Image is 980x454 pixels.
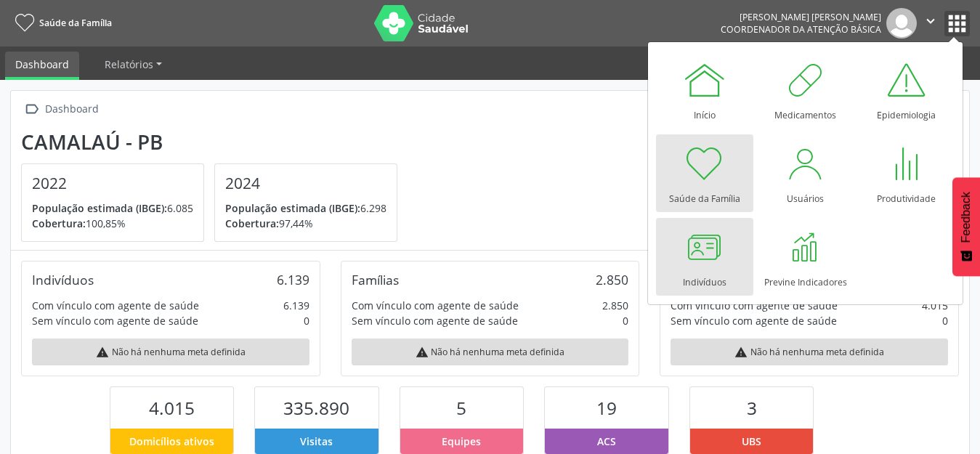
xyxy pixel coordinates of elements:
[942,313,948,328] div: 0
[656,134,753,212] a: Saúde da Família
[596,272,628,288] div: 2.850
[416,346,429,359] i: warning
[671,339,948,365] div: Não há nenhuma meta definida
[32,216,193,231] p: 100,85%
[10,11,112,35] a: Saúde da Família
[96,346,109,359] i: warning
[225,174,386,192] h4: 2024
[671,298,838,313] div: Com vínculo com agente de saúde
[42,99,101,120] div: Dashboard
[304,313,309,328] div: 0
[225,201,360,215] span: População estimada (IBGE):
[623,313,628,328] div: 0
[277,272,309,288] div: 6.139
[656,51,753,129] a: Início
[149,396,195,420] span: 4.015
[32,298,199,313] div: Com vínculo com agente de saúde
[922,298,948,313] div: 4.015
[39,17,112,29] span: Saúde da Família
[923,13,939,29] i: 
[105,57,153,71] span: Relatórios
[734,346,748,359] i: warning
[858,134,955,212] a: Produtividade
[32,313,198,328] div: Sem vínculo com agente de saúde
[656,218,753,296] a: Indivíduos
[352,272,399,288] div: Famílias
[283,298,309,313] div: 6.139
[129,434,214,449] span: Domicílios ativos
[858,51,955,129] a: Epidemiologia
[283,396,349,420] span: 335.890
[456,396,466,420] span: 5
[32,339,309,365] div: Não há nenhuma meta definida
[721,23,881,36] span: Coordenador da Atenção Básica
[597,434,616,449] span: ACS
[32,200,193,216] p: 6.085
[32,174,193,192] h4: 2022
[21,99,101,120] a:  Dashboard
[757,51,854,129] a: Medicamentos
[21,130,408,154] div: Camalaú - PB
[352,339,629,365] div: Não há nenhuma meta definida
[757,134,854,212] a: Usuários
[352,298,519,313] div: Com vínculo com agente de saúde
[225,216,279,230] span: Cobertura:
[671,313,837,328] div: Sem vínculo com agente de saúde
[442,434,481,449] span: Equipes
[5,52,79,80] a: Dashboard
[225,200,386,216] p: 6.298
[917,8,944,38] button: 
[721,11,881,23] div: [PERSON_NAME] [PERSON_NAME]
[32,201,167,215] span: População estimada (IBGE):
[960,192,973,243] span: Feedback
[94,52,172,77] a: Relatórios
[747,396,757,420] span: 3
[944,11,970,36] button: apps
[602,298,628,313] div: 2.850
[300,434,333,449] span: Visitas
[742,434,761,449] span: UBS
[225,216,386,231] p: 97,44%
[757,218,854,296] a: Previne Indicadores
[21,99,42,120] i: 
[886,8,917,38] img: img
[952,177,980,276] button: Feedback - Mostrar pesquisa
[596,396,617,420] span: 19
[352,313,518,328] div: Sem vínculo com agente de saúde
[32,216,86,230] span: Cobertura:
[32,272,94,288] div: Indivíduos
